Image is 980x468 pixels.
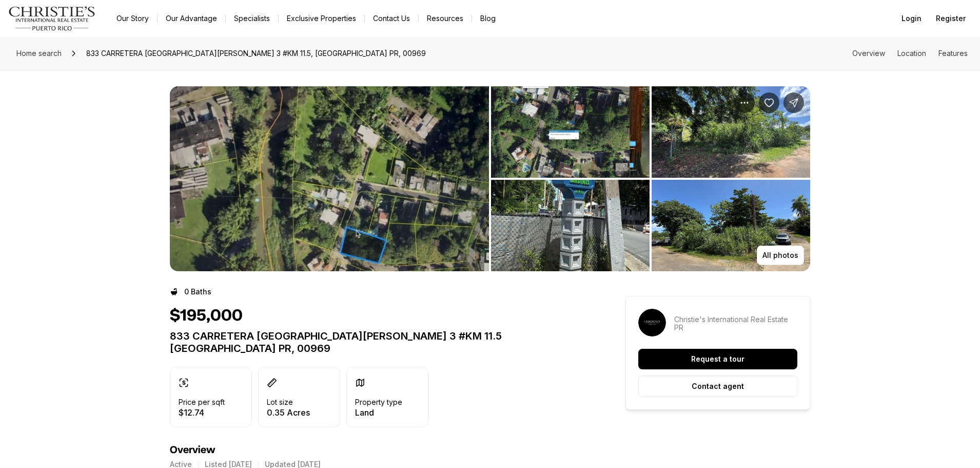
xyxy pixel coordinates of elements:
button: Property options [734,92,755,113]
li: 2 of 3 [491,86,810,271]
span: 833 CARRETERA [GEOGRAPHIC_DATA][PERSON_NAME] 3 #KM 11.5, [GEOGRAPHIC_DATA] PR, 00969 [82,45,430,62]
p: All photos [762,251,798,259]
p: Lot size [267,398,293,406]
p: $12.74 [179,408,225,417]
a: Home search [12,45,66,62]
a: Skip to: Location [897,49,926,58]
button: Save Property: 833 CARRETERA SANTA ROSA 3 #KM 11.5 [759,92,779,113]
img: logo [8,6,96,31]
h4: Overview [170,444,589,456]
p: 0.35 Acres [267,408,310,417]
button: Login [895,8,928,29]
h1: $195,000 [170,306,243,326]
button: View image gallery [491,86,650,178]
p: Christie's International Real Estate PR [674,315,797,332]
span: Home search [16,49,62,58]
button: View image gallery [652,180,810,271]
button: View image gallery [170,86,489,271]
a: Our Advantage [158,11,225,26]
p: Contact agent [692,382,744,390]
p: 833 CARRETERA [GEOGRAPHIC_DATA][PERSON_NAME] 3 #KM 11.5 [GEOGRAPHIC_DATA] PR, 00969 [170,330,589,354]
a: Skip to: Features [938,49,968,58]
button: Register [930,8,972,29]
p: Price per sqft [179,398,225,406]
button: Contact Us [365,11,418,26]
button: Contact agent [638,376,797,397]
button: View image gallery [491,180,650,271]
span: Register [936,14,966,23]
nav: Page section menu [852,49,968,58]
button: Share Property: 833 CARRETERA SANTA ROSA 3 #KM 11.5 [783,92,804,113]
a: Our Story [108,11,157,26]
li: 1 of 3 [170,86,489,271]
a: Exclusive Properties [279,11,364,26]
a: Specialists [226,11,278,26]
button: Request a tour [638,349,797,369]
p: 0 Baths [184,288,211,296]
button: All photos [757,246,804,265]
a: Resources [419,11,472,26]
a: Blog [472,11,504,26]
p: Land [355,408,402,417]
span: Login [901,14,922,23]
button: View image gallery [652,86,810,178]
p: Property type [355,398,402,406]
a: Skip to: Overview [852,49,885,58]
p: Request a tour [691,355,744,363]
div: Listing Photos [170,86,810,271]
